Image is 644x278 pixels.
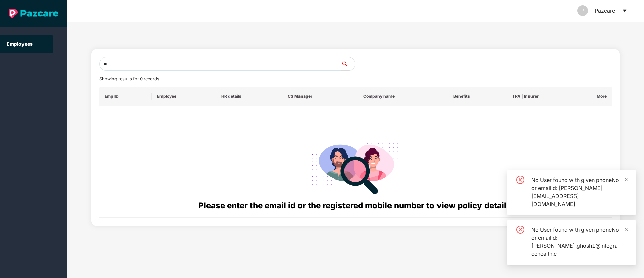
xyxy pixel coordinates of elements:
th: Employee [152,87,216,106]
span: close [624,227,629,232]
span: P [581,5,584,16]
div: No User found with given phoneNo or emailId: [PERSON_NAME].ghosh1@integracehealth.c [531,226,628,258]
th: More [586,87,612,106]
th: CS Manager [282,87,358,106]
span: close-circle [516,226,524,234]
span: caret-down [622,8,627,13]
span: close-circle [516,176,524,184]
img: svg+xml;base64,PHN2ZyB4bWxucz0iaHR0cDovL3d3dy53My5vcmcvMjAwMC9zdmciIHdpZHRoPSIyODgiIGhlaWdodD0iMj... [307,131,404,199]
span: Showing results for 0 records. [99,76,160,81]
div: No User found with given phoneNo or emailId: [PERSON_NAME][EMAIL_ADDRESS][DOMAIN_NAME] [531,176,628,208]
a: Employees [7,41,33,47]
th: HR details [216,87,282,106]
th: Benefits [448,87,507,106]
span: close [624,177,629,182]
th: Emp ID [99,87,152,106]
th: Company name [358,87,448,106]
span: search [341,61,355,67]
span: Please enter the email id or the registered mobile number to view policy details. [198,201,513,210]
button: search [341,57,355,71]
th: TPA | Insurer [507,87,586,106]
